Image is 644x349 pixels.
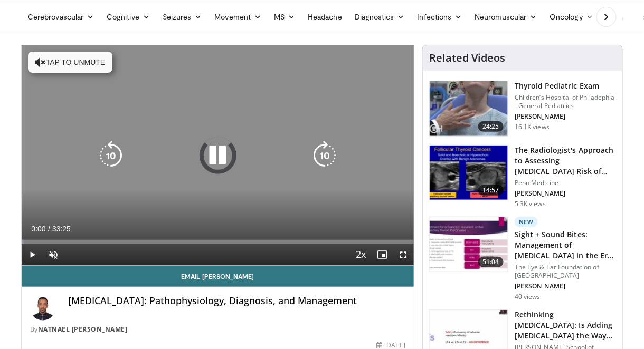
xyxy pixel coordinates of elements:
[469,6,544,27] a: Neuromuscular
[28,52,112,73] button: Tap to unmute
[22,266,414,287] a: Email [PERSON_NAME]
[515,282,616,290] p: [PERSON_NAME]
[209,6,268,27] a: Movement
[22,244,43,265] button: Play
[348,6,411,27] a: Diagnostics
[30,325,405,334] div: By
[393,244,414,265] button: Fullscreen
[515,217,538,227] p: New
[430,217,508,272] img: 8bea4cff-b600-4be7-82a7-01e969b6860e.150x105_q85_crop-smart_upscale.jpg
[351,244,372,265] button: Playback Rate
[429,52,505,64] h4: Related Videos
[515,189,616,198] p: [PERSON_NAME]
[372,244,393,265] button: Enable picture-in-picture mode
[31,225,45,233] span: 0:00
[515,93,616,110] p: Children’s Hospital of Philadephia - General Pediatrics
[30,295,55,321] img: Avatar
[21,6,100,27] a: Cerebrovascular
[515,200,546,208] p: 5.3K views
[411,6,469,27] a: Infections
[430,146,508,200] img: 64bf5cfb-7b6d-429f-8d89-8118f524719e.150x105_q85_crop-smart_upscale.jpg
[478,121,504,132] span: 24:25
[38,325,128,334] a: Natnael [PERSON_NAME]
[430,81,508,136] img: 576742cb-950f-47b1-b49b-8023242b3cfa.150x105_q85_crop-smart_upscale.jpg
[429,81,616,137] a: 24:25 Thyroid Pediatric Exam Children’s Hospital of Philadephia - General Pediatrics [PERSON_NAME...
[515,309,616,341] h3: Rethinking [MEDICAL_DATA]: Is Adding [MEDICAL_DATA] the Way to Be?
[301,6,348,27] a: Headache
[429,145,616,208] a: 14:57 The Radiologist's Approach to Assessing [MEDICAL_DATA] Risk of Thyroid Nodul… Penn Medicine...
[515,263,616,280] p: The Eye & Ear Foundation of [GEOGRAPHIC_DATA]
[43,244,64,265] button: Unmute
[515,145,616,177] h3: The Radiologist's Approach to Assessing [MEDICAL_DATA] Risk of Thyroid Nodul…
[515,112,616,121] p: [PERSON_NAME]
[156,6,209,27] a: Seizures
[48,225,50,233] span: /
[515,293,541,301] p: 40 views
[478,185,504,196] span: 14:57
[515,81,616,91] h3: Thyroid Pediatric Exam
[515,229,616,261] h3: Sight + Sound Bites: Management of [MEDICAL_DATA] in the Era of Targ…
[544,6,600,27] a: Oncology
[100,6,156,27] a: Cognitive
[515,179,616,187] p: Penn Medicine
[268,6,301,27] a: MS
[22,240,414,244] div: Progress Bar
[22,45,414,266] video-js: Video Player
[429,217,616,301] a: 51:04 New Sight + Sound Bites: Management of [MEDICAL_DATA] in the Era of Targ… The Eye & Ear Fou...
[515,123,550,131] p: 16.1K views
[478,257,504,267] span: 51:04
[52,225,71,233] span: 33:25
[68,295,405,307] h4: [MEDICAL_DATA]: Pathophysiology, Diagnosis, and Management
